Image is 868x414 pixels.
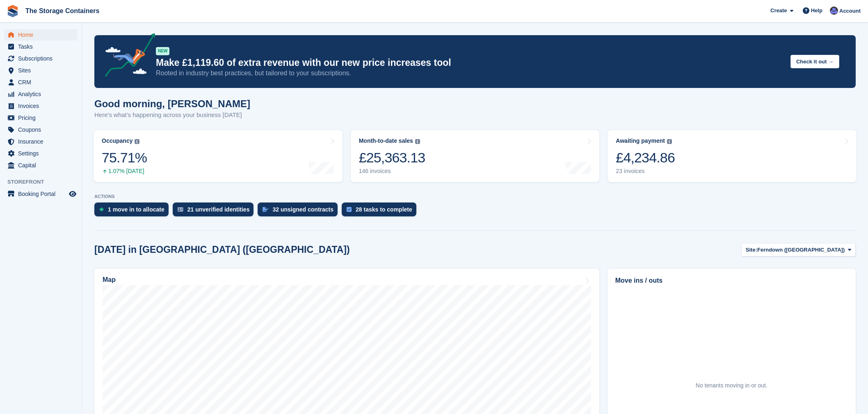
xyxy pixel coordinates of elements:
img: stora-icon-8386f47178a22dfd0bd8f6a31ec36ba5ce8667c1dd55bd0f319d3a0aa187defe.svg [7,5,19,17]
span: Help [811,7,822,15]
div: £4,234.86 [616,149,675,166]
p: Rooted in industry best practices, but tailored to your subscriptions. [156,69,784,78]
a: Preview store [68,189,78,199]
a: 28 tasks to complete [342,202,420,220]
span: CRM [18,76,67,88]
span: Analytics [18,88,67,100]
p: Make £1,119.60 of extra revenue with our new price increases tool [156,57,784,69]
div: £25,363.13 [359,149,425,166]
span: Home [18,29,67,40]
h2: Map [103,276,116,283]
p: ACTIONS [94,194,856,199]
div: 1 move in to allocate [108,206,164,213]
span: Invoices [18,100,67,112]
p: Here's what's happening across your business [DATE] [94,110,250,120]
span: Coupons [18,124,67,135]
a: menu [4,148,78,159]
div: Occupancy [102,137,132,144]
span: Pricing [18,112,67,124]
span: Insurance [18,136,67,147]
a: menu [4,29,78,40]
img: icon-info-grey-7440780725fd019a000dd9b08b2336e03edf1995a4989e88bcd33f0948082b44.svg [415,139,420,144]
div: No tenants moving in or out. [696,381,767,390]
div: Month-to-date sales [359,137,413,144]
a: 32 unsigned contracts [258,202,342,220]
a: Occupancy 75.71% 1.07% [DATE] [94,130,343,182]
h1: Good morning, [PERSON_NAME] [94,98,250,109]
a: menu [4,112,78,124]
a: menu [4,188,78,200]
span: Booking Portal [18,188,67,200]
div: NEW [156,47,169,55]
img: task-75834270c22a3079a89374b754ae025e5fb1db73e45f91037f5363f120a921f8.svg [347,207,352,212]
img: price-adjustments-announcement-icon-8257ccfd72463d97f412b2fc003d46551f7dbcb40ab6d574587a9cd5c0d94... [98,33,155,80]
span: Subscriptions [18,53,67,64]
a: menu [4,65,78,76]
span: Storefront [7,178,82,186]
a: menu [4,53,78,64]
a: menu [4,136,78,147]
a: menu [4,160,78,171]
a: menu [4,88,78,100]
a: menu [4,124,78,135]
div: 1.07% [DATE] [102,168,147,175]
span: Settings [18,148,67,159]
div: 146 invoices [359,168,425,175]
span: Account [839,7,861,15]
img: icon-info-grey-7440780725fd019a000dd9b08b2336e03edf1995a4989e88bcd33f0948082b44.svg [135,139,139,144]
div: 32 unsigned contracts [272,206,333,213]
div: 75.71% [102,149,147,166]
img: verify_identity-adf6edd0f0f0b5bbfe63781bf79b02c33cf7c696d77639b501bdc392416b5a36.svg [178,207,183,212]
span: Site: [746,246,757,254]
span: Create [770,7,787,15]
a: menu [4,100,78,112]
button: Check it out → [790,55,839,68]
span: Ferndown ([GEOGRAPHIC_DATA]) [757,246,845,254]
img: move_ins_to_allocate_icon-fdf77a2bb77ea45bf5b3d319d69a93e2d87916cf1d5bf7949dd705db3b84f3ca.svg [99,207,104,212]
div: Awaiting payment [616,137,665,144]
img: Dan Excell [830,7,838,15]
a: Awaiting payment £4,234.86 23 invoices [608,130,857,182]
div: 21 unverified identities [187,206,250,213]
a: menu [4,76,78,88]
h2: Move ins / outs [615,276,848,286]
a: The Storage Containers [22,4,103,18]
button: Site: Ferndown ([GEOGRAPHIC_DATA]) [741,243,856,256]
img: icon-info-grey-7440780725fd019a000dd9b08b2336e03edf1995a4989e88bcd33f0948082b44.svg [667,139,672,144]
span: Sites [18,65,67,76]
a: 1 move in to allocate [94,202,173,220]
a: 21 unverified identities [173,202,258,220]
a: menu [4,41,78,52]
div: 23 invoices [616,168,675,175]
h2: [DATE] in [GEOGRAPHIC_DATA] ([GEOGRAPHIC_DATA]) [94,244,350,255]
a: Month-to-date sales £25,363.13 146 invoices [351,130,600,182]
div: 28 tasks to complete [356,206,412,213]
span: Tasks [18,41,67,52]
span: Capital [18,160,67,171]
img: contract_signature_icon-13c848040528278c33f63329250d36e43548de30e8caae1d1a13099fd9432cc5.svg [263,207,268,212]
